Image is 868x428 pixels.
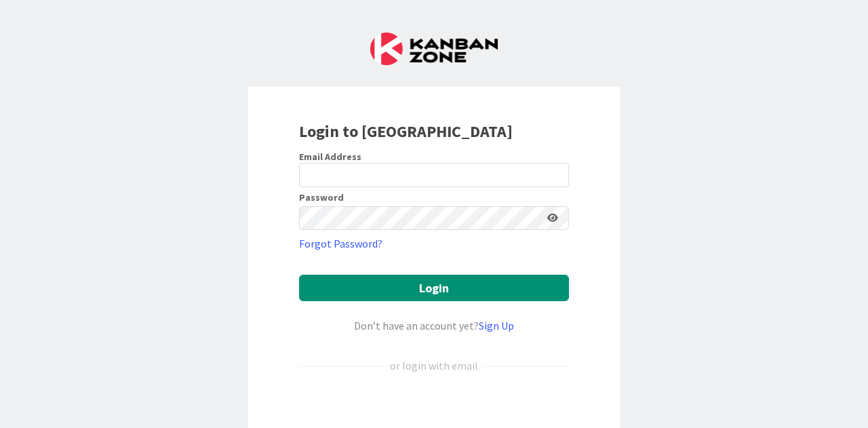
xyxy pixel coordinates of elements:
[387,357,481,374] div: or login with email
[479,319,514,332] a: Sign Up
[370,33,498,65] img: Kanban Zone
[299,151,361,163] label: Email Address
[299,121,513,142] b: Login to [GEOGRAPHIC_DATA]
[299,193,344,202] label: Password
[299,275,569,301] button: Login
[292,396,576,426] iframe: Sign in with Google Button
[299,235,382,252] a: Forgot Password?
[299,317,569,334] div: Don’t have an account yet?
